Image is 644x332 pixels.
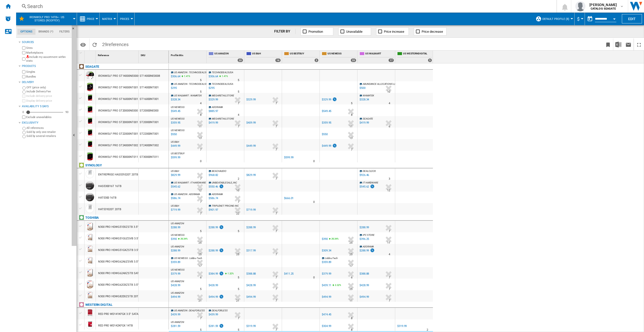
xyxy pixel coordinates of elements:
[97,51,138,58] div: Sort None
[208,74,218,79] div: $306.64
[359,248,375,253] div: $288.99
[359,237,369,242] div: $396.25
[100,39,131,49] span: 29
[21,110,25,114] div: 0
[171,117,185,120] span: US NEWEGG
[208,324,224,329] div: $281.59
[208,196,218,201] div: $586.74
[359,295,369,299] div: $494.99
[171,54,183,57] span: Profile Min
[359,173,369,177] div: $926.46
[98,82,145,93] div: IRONWOLF PRO ST14000NT001 14TB
[26,94,70,98] label: Include delivery price
[174,94,189,97] span: US WALMART
[22,116,25,119] input: Display delivery price
[322,249,331,252] div: $309.34
[321,260,331,265] div: $359.89
[140,51,169,58] div: Sort None
[208,207,218,212] div: $901.97
[542,17,569,21] span: Default profile (8)
[209,226,218,229] div: $288.99
[575,1,585,11] img: profile.jpg
[120,13,132,25] div: Prices
[359,98,369,101] div: $328.34
[591,7,616,10] b: CATALOG SEAGATE
[26,130,70,134] label: Sold by only one retailer
[396,51,433,63] div: US WESTERNDIGITAL 5 offers sold by US WESTERNDIGITAL
[613,39,623,50] button: Download in Excel
[22,40,70,44] div: Sources
[209,284,218,287] div: $428.99
[214,52,243,56] span: US AMAZON
[27,13,72,25] button: IronWolf Pro 14TB+ - US Stores (rcoffey)
[208,51,244,63] div: US AMAZON 20 offers sold by US AMAZON
[22,51,25,54] input: Marketplaces
[283,155,294,160] div: $599.99
[72,25,77,246] button: Hide
[189,94,202,97] span: : WAMATEK
[98,93,145,105] div: IRONWOLF PRO ST16000NT001 16TB
[603,39,613,50] button: Bookmark this report
[370,248,375,252] img: promotionV3.png
[284,272,294,275] div: $411.25
[219,184,224,189] img: promotionV3.png
[208,283,218,288] div: $428.99
[22,121,70,125] div: Exclusivity
[85,64,99,70] div: Click to filter on that brand
[246,324,256,328] div: $319.99
[359,271,369,276] div: $388.88
[22,127,26,130] input: All references
[26,70,70,74] label: Singles
[252,52,281,56] span: US B&H
[246,207,256,212] div: $719.99
[275,147,277,152] div: Delivery Time : 7 days
[275,101,277,106] div: Delivery Time : 7 days
[615,42,621,48] img: excel-24x24.png
[171,129,185,132] span: US NEWEGG
[22,90,26,94] input: Include Delivery Fee
[27,3,543,10] div: Search
[209,121,218,124] div: $419.99
[26,86,70,89] label: OFF (price only)
[102,13,115,25] button: Matrix
[208,271,224,276] div: $384.99
[359,237,369,241] div: $396.25
[246,324,256,329] div: $319.99
[22,94,25,98] input: Include delivery price
[577,13,582,25] button: $
[321,143,337,149] div: $449.99
[107,42,129,47] span: references
[22,104,70,108] div: Availability 5 Days
[212,106,223,108] span: ADORAMA
[246,208,256,211] div: $719.99
[219,225,224,229] img: promotionV3.png
[170,132,177,137] div: Last updated : Thursday, 18 September 2025 20:17
[314,58,318,62] div: 3 offers sold by US BESTBUY
[322,324,331,328] div: $304.99
[351,101,352,106] div: Delivery Time : 5 days
[174,71,187,74] span: US AMAZON
[22,86,26,90] input: OFF (price only)
[174,83,187,85] span: US AMAZON
[246,272,256,275] div: $388.88
[322,272,331,275] div: $379.99
[26,55,29,58] img: mysite-not-bg-18x18.png
[389,124,390,129] div: Delivery Time : 6 days
[397,324,407,328] div: $319.99
[170,120,180,125] div: Last updated : Thursday, 18 September 2025 20:29
[246,98,256,101] div: $329.99
[321,109,331,114] div: $549.45
[358,51,395,63] div: US WALMART 17 offers sold by US WALMART
[19,13,74,25] div: IronWolf Pro 14TB+ - US Stores (rcoffey)
[56,29,73,35] md-tab-item: Filters
[209,272,218,275] div: $384.99
[359,284,369,287] div: $428.99
[22,131,26,134] input: Sold by only one retailer
[27,16,67,22] span: IronWolf Pro 14TB+ - US Stores (rcoffey)
[200,101,202,106] div: Delivery Time : 4 days
[98,140,145,151] div: IRONWOLF PRO ST24000NT002 24TB
[200,78,202,83] div: Delivery Time : 5 days
[301,27,333,35] button: Promotion
[246,283,256,288] div: $428.99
